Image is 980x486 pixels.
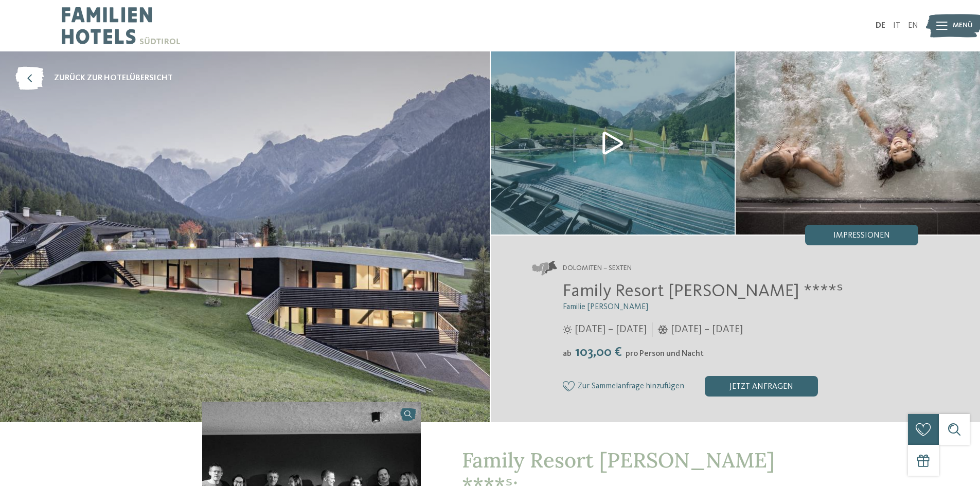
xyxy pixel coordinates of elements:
[626,350,704,358] span: pro Person und Nacht
[563,325,572,334] i: Öffnungszeiten im Sommer
[908,22,918,30] a: EN
[671,322,743,337] span: [DATE] – [DATE]
[893,22,900,30] a: IT
[833,231,890,240] span: Impressionen
[876,22,885,30] a: DE
[575,322,647,337] span: [DATE] – [DATE]
[54,73,173,84] span: zurück zur Hotelübersicht
[736,51,980,235] img: Unser Familienhotel in Sexten, euer Urlaubszuhause in den Dolomiten
[15,67,173,90] a: zurück zur Hotelübersicht
[705,376,818,397] div: jetzt anfragen
[491,51,735,235] img: Unser Familienhotel in Sexten, euer Urlaubszuhause in den Dolomiten
[578,382,684,391] span: Zur Sammelanfrage hinzufügen
[953,21,973,31] span: Menü
[573,346,625,359] span: 103,00 €
[563,350,572,358] span: ab
[563,303,648,311] span: Familie [PERSON_NAME]
[563,263,632,274] span: Dolomiten – Sexten
[657,325,668,334] i: Öffnungszeiten im Winter
[563,282,843,300] span: Family Resort [PERSON_NAME] ****ˢ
